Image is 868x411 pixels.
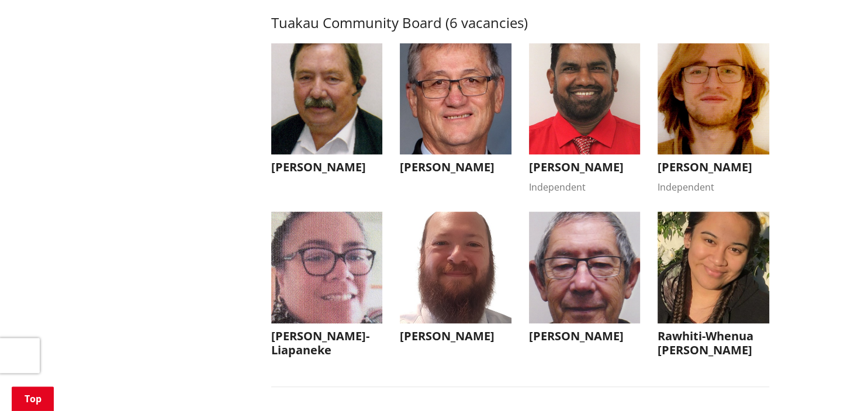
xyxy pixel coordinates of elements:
img: WO-B-TU__KUMAR_D__o5Yns [529,43,641,155]
h3: Rawhiti-Whenua [PERSON_NAME] [658,329,769,357]
div: Independent [658,180,769,194]
h3: Tuakau Community Board (6 vacancies) [271,15,769,32]
div: Independent [529,180,641,194]
button: [PERSON_NAME] Independent [658,43,769,195]
button: [PERSON_NAME]-Liapaneke [271,212,383,363]
button: [PERSON_NAME] [400,43,511,181]
img: WO-B-TU__TEMA-LIAPANEKE_G__AtNkf [271,212,383,323]
h3: [PERSON_NAME] [529,329,641,343]
a: Top [12,386,54,411]
h3: [PERSON_NAME]-Liapaneke [271,329,383,357]
img: WO-B-TU__GEE_R__TjtLa [271,43,383,155]
button: [PERSON_NAME] [529,212,641,349]
button: [PERSON_NAME] Independent [529,43,641,195]
img: WO-B-TU__COLEMAN_P__vVS9z [529,212,641,323]
h3: [PERSON_NAME] [400,329,511,343]
img: WO-B-TU__MATENA NGATAKI_R__MXv3T [658,212,769,323]
img: WO-B-TU__WATSON_L__PrrJq [400,212,511,323]
img: WO-B-TU__HENDERSON_D__Fqpcs [658,43,769,155]
h3: [PERSON_NAME] [400,160,511,174]
h3: [PERSON_NAME] [529,160,641,174]
button: [PERSON_NAME] [400,212,511,349]
h3: [PERSON_NAME] [271,160,383,174]
img: WO-B-TU__BETTY_C__wojy3 [400,43,511,155]
button: [PERSON_NAME] [271,43,383,181]
h3: [PERSON_NAME] [658,160,769,174]
button: Rawhiti-Whenua [PERSON_NAME] [658,212,769,363]
iframe: Messenger Launcher [814,362,856,404]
